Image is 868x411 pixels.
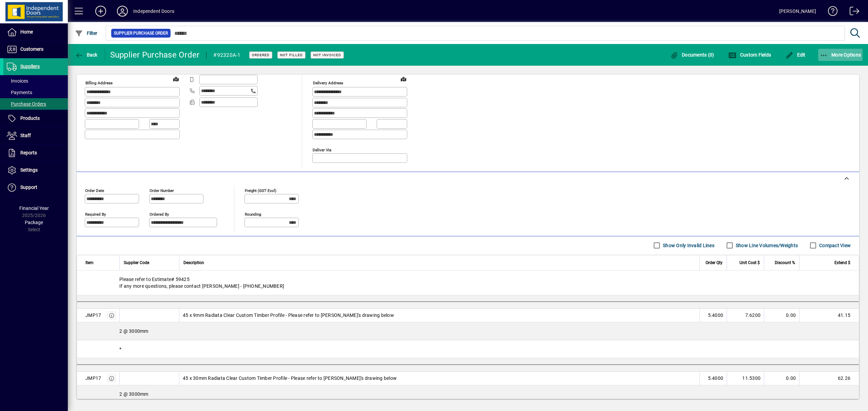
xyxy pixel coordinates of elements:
[764,372,799,385] td: 0.00
[85,212,106,216] mat-label: Required by
[20,64,40,69] span: Suppliers
[784,49,807,61] button: Edit
[823,1,838,23] a: Knowledge Base
[213,50,240,61] div: #92320A-1
[110,49,200,60] div: Supplier Purchase Order
[3,24,68,41] a: Home
[3,75,68,87] a: Invoices
[3,162,68,179] a: Settings
[20,150,37,155] span: Reports
[7,101,46,107] span: Purchase Orders
[171,73,181,84] a: View on map
[133,6,174,17] div: Independent Doors
[820,52,861,58] span: More Options
[728,52,771,58] span: Custom Fields
[662,242,714,249] label: Show Only Invalid Lines
[252,53,270,57] span: Ordered
[183,375,397,382] span: 45 x 30mm Radiata Clear Custom Timber Profile - Please refer to [PERSON_NAME]'s drawing below
[245,188,276,193] mat-label: Freight (GST excl)
[77,322,859,340] div: 2 @ 3000mm
[7,78,28,84] span: Invoices
[280,53,303,57] span: Not Filled
[20,133,31,138] span: Staff
[20,185,37,190] span: Support
[183,312,394,319] span: 45 x 9mm Radiata Clear Custom Timber Profile - Please refer to [PERSON_NAME]'s drawing below
[764,309,799,322] td: 0.00
[699,309,727,322] td: 5.4000
[669,49,716,61] button: Documents (0)
[818,242,851,249] label: Compact View
[68,49,105,61] app-page-header-button: Back
[313,53,341,57] span: Not Invoiced
[734,242,798,249] label: Show Line Volumes/Weights
[706,259,723,266] span: Order Qty
[183,259,204,266] span: Description
[727,49,773,61] button: Custom Fields
[818,49,863,61] button: More Options
[3,41,68,58] a: Customers
[313,147,331,152] mat-label: Deliver via
[398,73,409,84] a: View on map
[799,372,859,385] td: 62.26
[85,375,101,382] div: JMP17
[20,46,43,52] span: Customers
[3,98,68,110] a: Purchase Orders
[150,212,169,216] mat-label: Ordered by
[20,29,33,35] span: Home
[845,1,860,23] a: Logout
[699,372,727,385] td: 5.4000
[75,30,98,36] span: Filter
[779,6,816,17] div: [PERSON_NAME]
[85,312,101,319] div: JMP17
[3,179,68,196] a: Support
[112,5,133,17] button: Profile
[670,52,714,58] span: Documents (0)
[3,145,68,161] a: Reports
[77,271,859,295] div: Please refer to Estimate# 59425 If any more questions, please contact [PERSON_NAME] - [PHONE_NUMBER]
[245,212,261,216] mat-label: Rounding
[85,188,104,193] mat-label: Order date
[834,259,850,266] span: Extend $
[3,87,68,98] a: Payments
[75,52,98,58] span: Back
[739,259,760,266] span: Unit Cost $
[7,90,32,95] span: Payments
[85,259,94,266] span: Item
[20,115,40,121] span: Products
[775,259,795,266] span: Discount %
[785,52,806,58] span: Edit
[73,49,99,61] button: Back
[25,220,43,225] span: Package
[3,110,68,127] a: Products
[150,188,174,193] mat-label: Order number
[727,309,764,322] td: 7.6200
[73,27,99,39] button: Filter
[799,309,859,322] td: 41.15
[20,167,38,173] span: Settings
[727,372,764,385] td: 11.5300
[19,205,49,211] span: Financial Year
[114,30,168,37] span: Supplier Purchase Order
[90,5,112,17] button: Add
[124,259,149,266] span: Supplier Code
[3,127,68,144] a: Staff
[77,385,859,403] div: 2 @ 3000mm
